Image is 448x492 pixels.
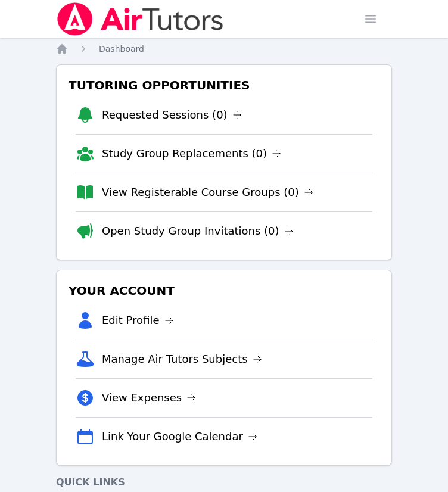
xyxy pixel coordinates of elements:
img: Air Tutors [56,2,225,36]
a: Edit Profile [102,312,174,329]
h3: Your Account [66,280,382,301]
a: Manage Air Tutors Subjects [102,351,262,368]
a: Open Study Group Invitations (0) [102,223,294,239]
span: Dashboard [99,44,144,54]
h3: Tutoring Opportunities [66,74,382,96]
a: View Registerable Course Groups (0) [102,184,313,201]
a: Link Your Google Calendar [102,428,257,445]
a: Dashboard [99,43,144,55]
nav: Breadcrumb [56,43,392,55]
a: Study Group Replacements (0) [102,145,281,162]
h4: Quick Links [56,475,392,490]
a: View Expenses [102,390,196,406]
a: Requested Sessions (0) [102,107,242,123]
